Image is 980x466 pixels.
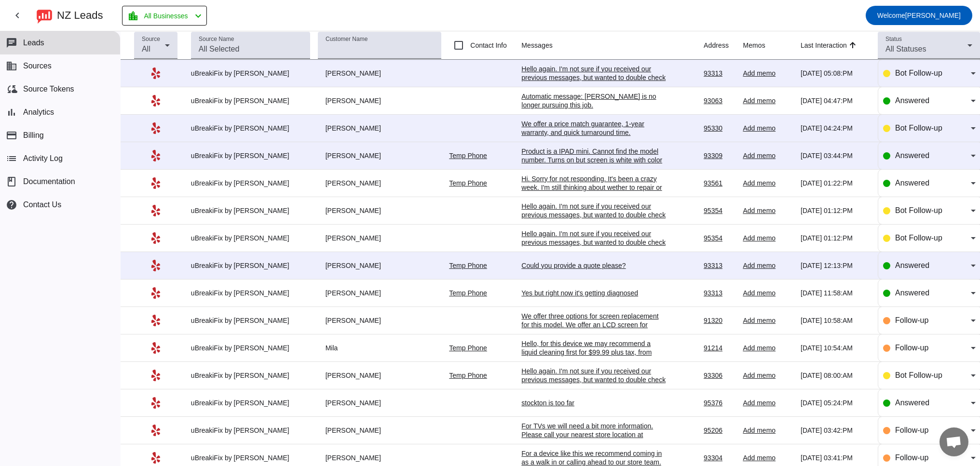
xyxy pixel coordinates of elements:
[801,453,870,462] div: [DATE] 03:41:PM
[318,96,442,105] div: [PERSON_NAME]
[704,124,735,133] div: 95330
[801,96,870,105] div: [DATE] 04:47:PM
[801,124,870,133] div: [DATE] 04:24:PM
[895,453,928,462] span: Follow-up
[895,261,929,269] span: Answered
[318,344,442,352] div: Mila
[801,371,870,380] div: [DATE] 08:00:AM
[318,179,442,187] div: [PERSON_NAME]
[191,69,310,78] div: uBreakiFix by [PERSON_NAME]
[150,260,162,271] mat-icon: Yelp
[449,344,487,352] a: Temp Phone
[144,9,188,23] span: All Businesses
[895,344,928,352] span: Follow-up
[192,10,204,22] mat-icon: chevron_left
[704,453,735,462] div: 93304
[468,40,507,50] label: Contact Info
[801,426,870,435] div: [DATE] 03:42:PM
[23,85,74,93] span: Source Tokens
[743,31,801,60] th: Memos
[6,199,17,211] mat-icon: help
[895,179,929,187] span: Answered
[191,206,310,215] div: uBreakiFix by [PERSON_NAME]
[150,315,162,326] mat-icon: Yelp
[521,261,666,270] div: Could you provide a quote please?
[6,176,17,187] span: book
[326,36,367,42] mat-label: Customer Name
[895,69,942,77] span: Bot Follow-up
[743,179,793,187] div: Add memo
[318,206,442,215] div: [PERSON_NAME]
[521,339,666,435] div: Hello, for this device we may recommend a liquid cleaning first for $99.99 plus tax, from there w...
[895,316,928,324] span: Follow-up
[801,289,870,297] div: [DATE] 11:58:AM
[704,371,735,380] div: 93306
[743,124,793,133] div: Add memo
[895,234,942,242] span: Bot Follow-up
[191,426,310,435] div: uBreakiFix by [PERSON_NAME]
[743,344,793,352] div: Add memo
[23,131,44,140] span: Billing
[704,31,743,60] th: Address
[199,36,234,42] mat-label: Source Name
[704,289,735,297] div: 93313
[521,120,666,137] div: We offer a price match guarantee, 1-year warranty, and quick turnaround time.​
[191,344,310,352] div: uBreakiFix by [PERSON_NAME]
[12,10,23,21] mat-icon: chevron_left
[318,399,442,407] div: [PERSON_NAME]
[704,344,735,352] div: 91214
[127,10,139,22] mat-icon: location_city
[150,95,162,107] mat-icon: Yelp
[521,65,666,91] div: Hello again. I'm not sure if you received our previous messages, but wanted to double check if we...
[521,399,666,407] div: stockton is too far
[866,6,972,25] button: Welcome[PERSON_NAME]
[150,205,162,216] mat-icon: Yelp
[521,367,666,393] div: Hello again. I'm not sure if you received our previous messages, but wanted to double check if we...
[704,426,735,435] div: 95206
[318,289,442,297] div: [PERSON_NAME]
[150,177,162,189] mat-icon: Yelp
[743,371,793,380] div: Add memo
[449,372,487,379] a: Temp Phone
[23,62,52,70] span: Sources
[318,426,442,435] div: [PERSON_NAME]
[23,200,61,209] span: Contact Us
[6,83,17,95] mat-icon: cloud_sync
[318,371,442,380] div: [PERSON_NAME]
[743,96,793,105] div: Add memo
[6,153,17,164] mat-icon: list
[191,371,310,380] div: uBreakiFix by [PERSON_NAME]
[743,426,793,435] div: Add memo
[150,150,162,161] mat-icon: Yelp
[6,60,17,72] mat-icon: business
[704,234,735,242] div: 95354
[199,43,302,55] input: All Selected
[521,202,666,228] div: Hello again. I'm not sure if you received our previous messages, but wanted to double check if we...
[704,69,735,78] div: 93313
[6,130,17,141] mat-icon: payment
[191,453,310,462] div: uBreakiFix by [PERSON_NAME]
[895,124,942,132] span: Bot Follow-up
[895,289,929,297] span: Answered
[37,7,52,24] img: logo
[23,39,44,47] span: Leads
[191,124,310,133] div: uBreakiFix by [PERSON_NAME]
[150,232,162,244] mat-icon: Yelp
[877,12,905,19] span: Welcome
[150,287,162,299] mat-icon: Yelp
[885,45,926,53] span: All Statuses
[449,152,487,160] a: Temp Phone
[895,371,942,379] span: Bot Follow-up
[704,206,735,215] div: 95354
[521,312,666,346] div: We offer three options for screen replacement for this model. We offer an LCD screen for $89.99, ...
[895,399,929,407] span: Answered
[801,206,870,215] div: [DATE] 01:12:PM
[877,9,961,22] span: [PERSON_NAME]
[521,289,666,297] div: Yes but right now it's getting diagnosed
[704,261,735,270] div: 93313
[142,36,160,42] mat-label: Source
[150,67,162,79] mat-icon: Yelp
[743,234,793,242] div: Add memo
[801,179,870,187] div: [DATE] 01:22:PM
[6,107,17,118] mat-icon: bar_chart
